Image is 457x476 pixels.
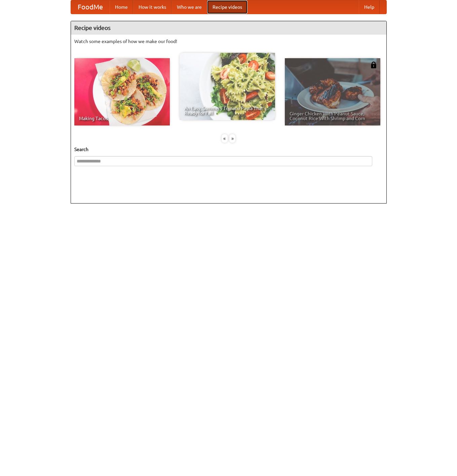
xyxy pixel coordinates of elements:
span: Making Tacos [79,116,165,121]
a: FoodMe [71,0,110,14]
a: Making Tacos [74,58,170,125]
a: How it works [133,0,172,14]
a: Home [110,0,133,14]
a: An Easy, Summery Tomato Pasta That's Ready for Fall [180,53,275,120]
div: « [222,134,228,143]
div: » [229,134,235,143]
span: An Easy, Summery Tomato Pasta That's Ready for Fall [184,106,270,115]
a: Who we are [172,0,207,14]
h5: Search [74,146,383,153]
h4: Recipe videos [71,21,386,35]
a: Recipe videos [207,0,247,14]
img: 483408.png [370,62,377,68]
p: Watch some examples of how we make our food! [74,38,383,45]
a: Help [359,0,380,14]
